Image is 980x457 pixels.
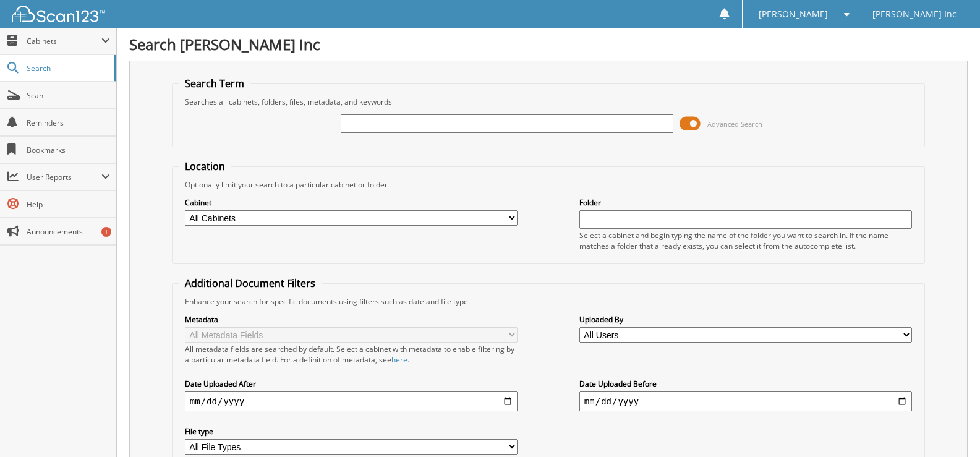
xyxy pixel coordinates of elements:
div: Optionally limit your search to a particular cabinet or folder [179,179,918,190]
img: scan123-logo-white.svg [12,6,105,22]
span: Cabinets [27,36,101,46]
span: Announcements [27,226,110,237]
input: start [185,391,518,411]
legend: Additional Document Filters [179,276,322,290]
div: Searches all cabinets, folders, files, metadata, and keywords [179,96,918,107]
legend: Search Term [179,77,250,90]
label: Date Uploaded After [185,378,518,389]
div: Enhance your search for specific documents using filters such as date and file type. [179,296,918,307]
div: 1 [101,227,111,237]
span: Scan [27,90,110,101]
label: Uploaded By [579,314,912,325]
span: [PERSON_NAME] [759,11,828,18]
label: Folder [579,197,912,208]
div: Select a cabinet and begin typing the name of the folder you want to search in. If the name match... [579,230,912,251]
legend: Location [179,160,231,173]
span: [PERSON_NAME] Inc [872,11,957,18]
span: Advanced Search [707,119,762,129]
a: here [391,354,407,365]
label: File type [185,426,518,437]
div: All metadata fields are searched by default. Select a cabinet with metadata to enable filtering b... [185,344,518,365]
span: Help [27,199,110,210]
label: Cabinet [185,197,518,208]
h1: Search [PERSON_NAME] Inc [129,34,968,54]
span: User Reports [27,172,101,182]
span: Reminders [27,117,110,128]
label: Date Uploaded Before [579,378,912,389]
span: Bookmarks [27,145,110,155]
input: end [579,391,912,411]
span: Search [27,63,108,74]
label: Metadata [185,314,518,325]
